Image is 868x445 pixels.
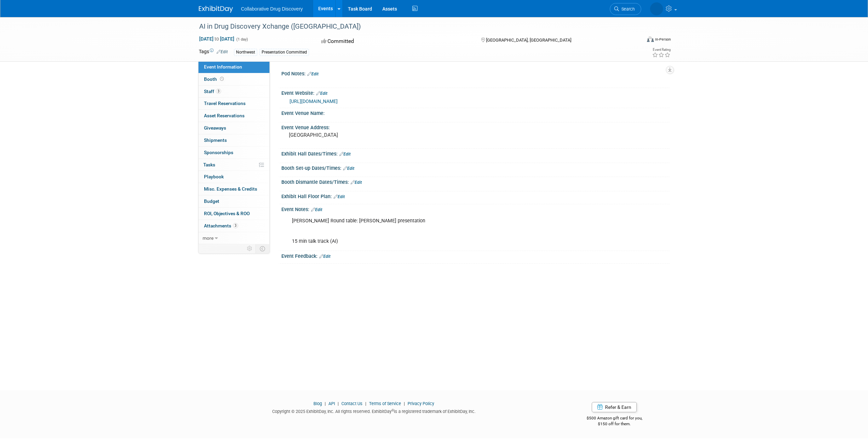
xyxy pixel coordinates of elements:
[198,183,269,195] a: Misc. Expenses & Credits
[311,207,322,212] a: Edit
[199,407,549,415] div: Copyright © 2025 ExhibitDay, Inc. All rights reserved. ExhibitDay is a registered trademark of Ex...
[204,198,219,204] span: Budget
[307,72,319,76] a: Edit
[281,204,670,213] div: Event Notes:
[652,48,671,51] div: Event Rating
[281,163,670,172] div: Booth Set-up Dates/Times:
[198,171,269,183] a: Playbook
[198,208,269,220] a: ROI, Objectives & ROO
[281,251,670,260] div: Event Feedback:
[197,20,631,33] div: AI in Drug Discovery Xchange ([GEOGRAPHIC_DATA])
[255,244,269,253] td: Toggle Event Tabs
[203,235,214,241] span: more
[204,223,238,228] span: Attachments
[199,36,235,42] span: [DATE] [DATE]
[204,101,246,106] span: Travel Reservations
[198,195,269,207] a: Budget
[203,162,215,167] span: Tasks
[559,421,670,427] div: $150 off for them.
[281,149,670,158] div: Exhibit Hall Dates/Times:
[281,108,670,117] div: Event Venue Name:
[214,36,220,42] span: to
[198,86,269,98] a: Staff3
[198,61,269,73] a: Event Information
[655,37,671,42] div: In-Person
[559,411,670,427] div: $500 Amazon gift card for you,
[260,49,309,56] div: Presentation Committed
[198,147,269,159] a: Sponsorships
[198,122,269,134] a: Giveaways
[334,194,345,199] a: Edit
[204,137,227,143] span: Shipments
[402,401,407,406] span: |
[204,64,242,70] span: Event Information
[316,91,327,96] a: Edit
[219,76,225,81] span: Booth not reserved yet
[610,3,641,15] a: Search
[204,89,221,94] span: Staff
[290,99,338,104] a: [URL][DOMAIN_NAME]
[198,110,269,122] a: Asset Reservations
[281,191,670,200] div: Exhibit Hall Floor Plan:
[339,152,351,157] a: Edit
[287,214,594,248] div: [PERSON_NAME] Round table: [PERSON_NAME] presentation 15 min talk track (AI)
[216,89,221,94] span: 3
[204,113,245,118] span: Asset Reservations
[281,177,670,186] div: Booth Dismantle Dates/Times:
[336,401,340,406] span: |
[204,76,225,82] span: Booth
[281,122,670,131] div: Event Venue Address:
[236,37,248,42] span: (1 day)
[241,6,303,12] span: Collaborative Drug Discovery
[343,166,354,171] a: Edit
[364,401,368,406] span: |
[650,2,663,15] img: James White
[369,401,401,406] a: Terms of Service
[199,6,233,13] img: ExhibitDay
[281,88,670,97] div: Event Website:
[289,132,436,138] pre: [GEOGRAPHIC_DATA]
[198,134,269,146] a: Shipments
[233,223,238,228] span: 3
[204,150,233,155] span: Sponsorships
[351,180,362,185] a: Edit
[198,159,269,171] a: Tasks
[392,409,394,412] sup: ®
[204,186,257,192] span: Misc. Expenses & Credits
[319,35,470,47] div: Committed
[204,174,224,179] span: Playbook
[647,36,654,42] img: Format-Inperson.png
[486,38,571,43] span: [GEOGRAPHIC_DATA], [GEOGRAPHIC_DATA]
[408,401,434,406] a: Privacy Policy
[217,49,228,54] a: Edit
[199,48,228,56] td: Tags
[601,35,671,46] div: Event Format
[198,98,269,109] a: Travel Reservations
[198,232,269,244] a: more
[198,73,269,85] a: Booth
[619,6,635,12] span: Search
[204,211,250,216] span: ROI, Objectives & ROO
[313,401,322,406] a: Blog
[323,401,327,406] span: |
[328,401,335,406] a: API
[198,220,269,232] a: Attachments3
[204,125,226,131] span: Giveaways
[592,402,637,412] a: Refer & Earn
[234,49,257,56] div: Northwest
[319,254,330,259] a: Edit
[281,69,670,77] div: Pod Notes:
[244,244,256,253] td: Personalize Event Tab Strip
[341,401,363,406] a: Contact Us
